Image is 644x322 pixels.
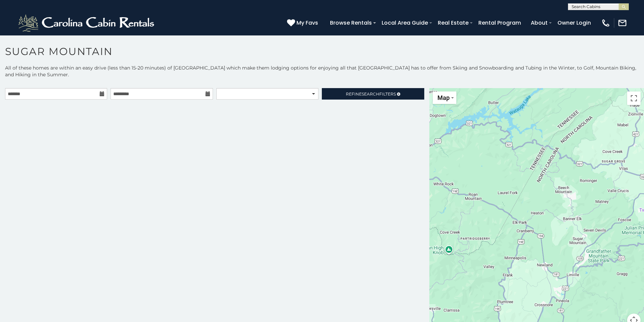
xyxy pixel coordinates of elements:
a: Local Area Guide [378,17,431,29]
a: My Favs [287,19,320,27]
span: My Favs [296,19,318,27]
a: About [527,17,551,29]
span: Refine Filters [346,91,396,97]
button: Change map style [433,91,456,104]
img: phone-regular-white.png [601,18,611,28]
a: RefineSearchFilters [322,88,424,100]
a: Real Estate [434,17,472,29]
span: Search [362,91,379,97]
a: Rental Program [475,17,524,29]
a: Browse Rentals [327,17,375,29]
span: Map [437,94,450,101]
a: Owner Login [554,17,594,29]
img: mail-regular-white.png [618,18,627,28]
button: Toggle fullscreen view [627,91,641,105]
img: White-1-2.png [17,13,157,33]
